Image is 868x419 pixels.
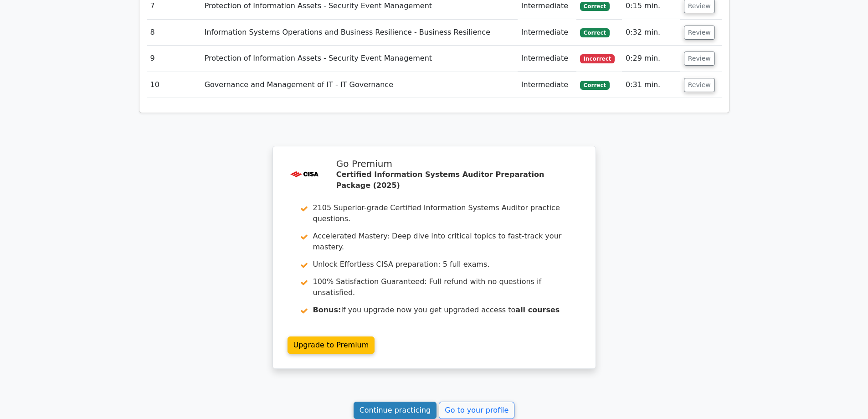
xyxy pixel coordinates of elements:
[684,26,715,40] button: Review
[147,72,201,98] td: 10
[147,46,201,72] td: 9
[288,336,375,354] a: Upgrade to Premium
[201,20,518,46] td: Information Systems Operations and Business Resilience - Business Resilience
[147,20,201,46] td: 8
[684,78,715,92] button: Review
[580,2,610,11] span: Correct
[439,402,514,419] a: Go to your profile
[622,72,680,98] td: 0:31 min.
[201,72,518,98] td: Governance and Management of IT - IT Governance
[518,20,576,46] td: Intermediate
[580,28,610,37] span: Correct
[201,46,518,72] td: Protection of Information Assets - Security Event Management
[580,54,615,63] span: Incorrect
[518,72,576,98] td: Intermediate
[518,46,576,72] td: Intermediate
[580,81,610,90] span: Correct
[684,52,715,66] button: Review
[354,402,437,419] a: Continue practicing
[622,20,680,46] td: 0:32 min.
[622,46,680,72] td: 0:29 min.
